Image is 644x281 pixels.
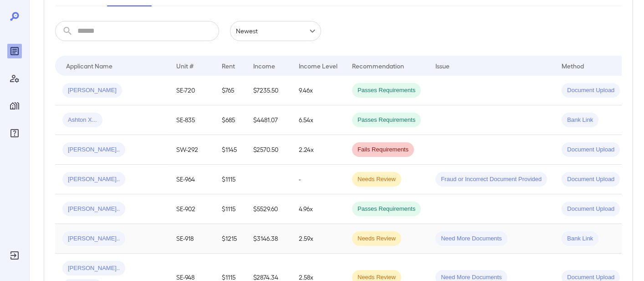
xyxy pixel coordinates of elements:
[62,175,125,184] span: [PERSON_NAME]..
[215,135,246,165] td: $1145
[62,234,125,243] span: [PERSON_NAME]..
[253,60,275,71] div: Income
[7,44,22,58] div: Reports
[291,76,345,105] td: 9.46x
[352,205,421,213] span: Passes Requirements
[62,116,102,125] span: Ashton X...
[291,135,345,165] td: 2.24x
[215,165,246,194] td: $1115
[7,248,22,263] div: Log Out
[246,105,291,135] td: $4481.07
[299,60,337,71] div: Income Level
[562,234,598,243] span: Bank Link
[562,116,598,125] span: Bank Link
[7,99,22,113] div: Manage Properties
[230,21,321,41] div: Newest
[562,60,584,71] div: Method
[66,60,112,71] div: Applicant Name
[291,224,345,254] td: 2.59x
[169,76,215,105] td: SE-720
[169,224,215,254] td: SE-918
[435,175,547,184] span: Fraud or Incorrect Document Provided
[215,76,246,105] td: $765
[352,116,421,125] span: Passes Requirements
[435,60,450,71] div: Issue
[62,86,122,95] span: [PERSON_NAME]
[246,76,291,105] td: $7235.50
[352,86,421,95] span: Passes Requirements
[176,60,194,71] div: Unit #
[291,105,345,135] td: 6.54x
[169,165,215,194] td: SE-964
[169,105,215,135] td: SE-835
[215,224,246,254] td: $1215
[291,165,345,194] td: -
[352,175,401,184] span: Needs Review
[246,135,291,165] td: $2570.50
[62,264,125,273] span: [PERSON_NAME]..
[352,146,414,154] span: Fails Requirements
[562,175,620,184] span: Document Upload
[215,194,246,224] td: $1115
[246,224,291,254] td: $3146.38
[62,146,125,154] span: [PERSON_NAME]..
[291,194,345,224] td: 4.96x
[562,146,620,154] span: Document Upload
[215,105,246,135] td: $685
[62,205,125,213] span: [PERSON_NAME]..
[169,135,215,165] td: SW-292
[7,71,22,86] div: Manage Users
[169,194,215,224] td: SE-902
[246,194,291,224] td: $5529.60
[352,234,401,243] span: Needs Review
[435,234,507,243] span: Need More Documents
[562,86,620,95] span: Document Upload
[7,126,22,140] div: FAQ
[352,60,404,71] div: Recommendation
[222,60,236,71] div: Rent
[562,205,620,213] span: Document Upload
